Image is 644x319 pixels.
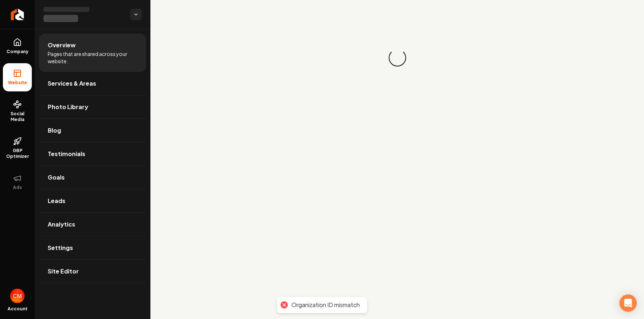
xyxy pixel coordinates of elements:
span: Blog [48,126,61,135]
a: Services & Areas [39,72,146,95]
span: Site Editor [48,267,79,276]
span: Goals [48,173,65,182]
a: Company [3,32,32,60]
span: Website [5,80,30,86]
span: Services & Areas [48,79,96,88]
img: Rebolt Logo [11,9,24,20]
button: Ads [3,168,32,196]
span: Pages that are shared across your website. [48,50,137,65]
span: Analytics [48,220,75,229]
div: Loading [385,46,410,70]
span: Settings [48,243,73,252]
a: Testimonials [39,142,146,165]
a: GBP Optimizer [3,131,32,165]
div: Organization ID mismatch [291,301,360,309]
span: Testimonials [48,150,85,158]
button: Open user button [10,289,25,303]
span: Photo Library [48,103,88,111]
a: Goals [39,166,146,189]
a: Photo Library [39,95,146,118]
a: Analytics [39,213,146,236]
span: Overview [48,41,76,49]
a: Site Editor [39,260,146,283]
span: Ads [10,185,25,190]
span: GBP Optimizer [3,148,32,159]
div: Open Intercom Messenger [619,294,637,312]
a: Leads [39,189,146,212]
span: Social Media [3,111,32,122]
img: Cindy Moran [10,289,25,303]
a: Settings [39,236,146,259]
a: Blog [39,119,146,142]
a: Social Media [3,94,32,128]
span: Leads [48,197,65,205]
span: Account [8,306,27,312]
span: Company [4,49,31,55]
